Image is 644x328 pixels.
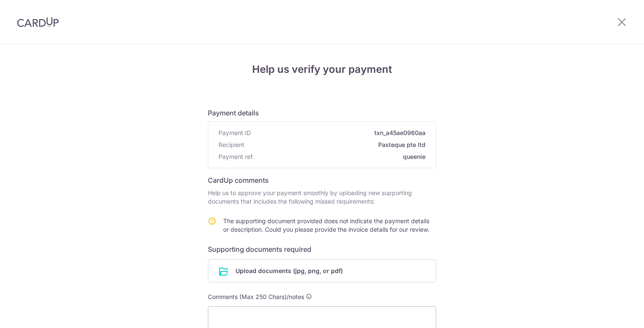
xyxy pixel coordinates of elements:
img: CardUp [17,17,59,27]
span: queenie [257,152,425,161]
span: Payment ref. [218,152,254,161]
h6: CardUp comments [208,175,436,185]
span: txn_a45ae0960aa [254,129,425,137]
span: Payment ID [218,129,251,137]
span: The supporting document provided does not indicate the payment details or description. Could you ... [223,217,429,233]
span: Recipient [218,141,244,149]
span: Pasteque pte ltd [248,141,425,149]
span: Comments (Max 250 Chars)/notes [208,293,304,300]
h6: Payment details [208,108,436,118]
p: Help us to approve your payment smoothly by uploading new supporting documents that includes the ... [208,189,436,206]
h6: Supporting documents required [208,244,436,254]
h4: Help us verify your payment [208,62,436,77]
div: Upload documents (jpg, png, or pdf) [208,259,436,282]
